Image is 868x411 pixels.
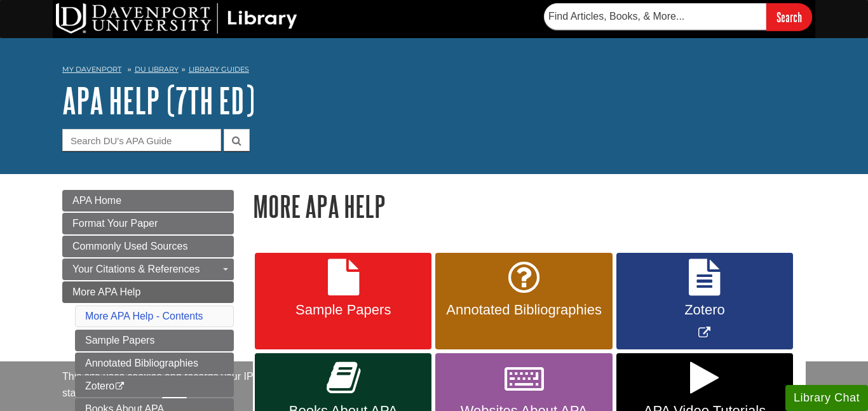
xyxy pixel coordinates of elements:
[72,218,158,229] span: Format Your Paper
[62,236,234,257] a: Commonly Used Sources
[445,302,602,318] span: Annotated Bibliographies
[62,61,806,81] nav: breadcrumb
[544,3,766,30] input: Find Articles, Books, & More...
[435,253,612,350] a: Annotated Bibliographies
[62,81,255,120] a: APA Help (7th Ed)
[75,353,234,374] a: Annotated Bibliographies
[72,195,121,206] span: APA Home
[75,375,234,397] a: Zotero
[189,65,249,74] a: Library Guides
[544,3,812,30] form: Searches DU Library's articles, books, and more
[62,190,234,212] a: APA Home
[62,64,121,75] a: My Davenport
[75,330,234,351] a: Sample Papers
[253,190,806,222] h1: More APA Help
[62,213,234,234] a: Format Your Paper
[264,302,422,318] span: Sample Papers
[72,286,140,297] span: More APA Help
[85,311,203,321] a: More APA Help - Contents
[72,241,187,252] span: Commonly Used Sources
[785,385,868,411] button: Library Chat
[616,253,793,350] a: Link opens in new window
[56,3,297,34] img: DU Library
[62,281,234,303] a: More APA Help
[626,302,783,318] span: Zotero
[72,264,200,274] span: Your Citations & References
[62,259,234,280] a: Your Citations & References
[114,382,125,391] i: This link opens in a new window
[135,65,179,74] a: DU Library
[255,253,431,350] a: Sample Papers
[62,129,221,151] input: Search DU's APA Guide
[766,3,812,30] input: Search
